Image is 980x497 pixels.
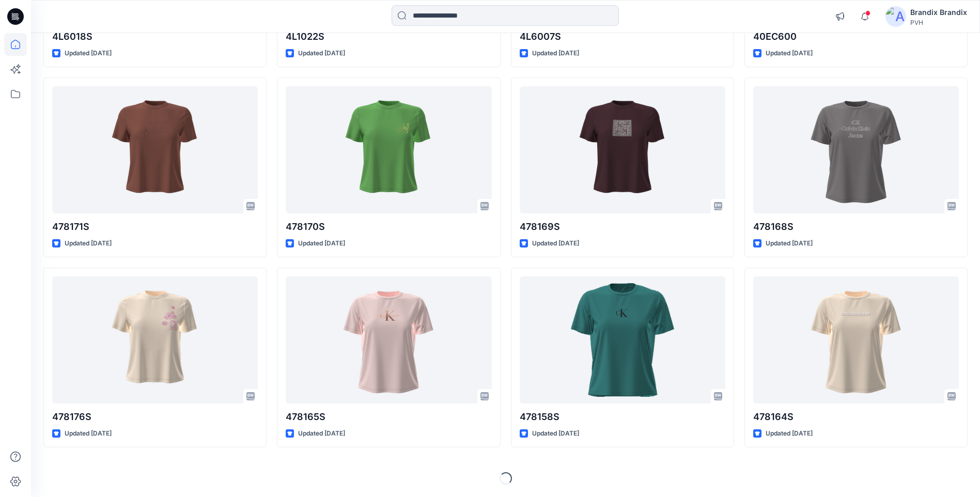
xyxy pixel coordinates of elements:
a: 478165S [286,276,491,403]
p: 478171S [52,220,258,234]
a: 478164S [753,276,959,403]
p: Updated [DATE] [532,428,579,439]
p: 478176S [52,410,258,424]
p: 4L6018S [52,29,258,44]
p: Updated [DATE] [766,428,813,439]
a: 478171S [52,86,258,213]
p: Updated [DATE] [766,48,813,59]
div: Brandix Brandix [910,6,967,19]
p: Updated [DATE] [532,238,579,249]
p: Updated [DATE] [65,238,112,249]
p: Updated [DATE] [766,238,813,249]
a: 478168S [753,86,959,213]
p: 478170S [286,220,491,234]
p: Updated [DATE] [65,428,112,439]
a: 478158S [520,276,725,403]
p: Updated [DATE] [298,48,345,59]
p: 4L1022S [286,29,491,44]
p: 478168S [753,220,959,234]
p: Updated [DATE] [298,428,345,439]
a: 478170S [286,86,491,213]
p: 478164S [753,410,959,424]
p: 478158S [520,410,725,424]
p: Updated [DATE] [298,238,345,249]
p: 478165S [286,410,491,424]
img: avatar [885,6,906,27]
a: 478176S [52,276,258,403]
p: Updated [DATE] [65,48,112,59]
p: 4L6007S [520,29,725,44]
p: Updated [DATE] [532,48,579,59]
a: 478169S [520,86,725,213]
p: 40EC600 [753,29,959,44]
p: 478169S [520,220,725,234]
div: PVH [910,19,967,26]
